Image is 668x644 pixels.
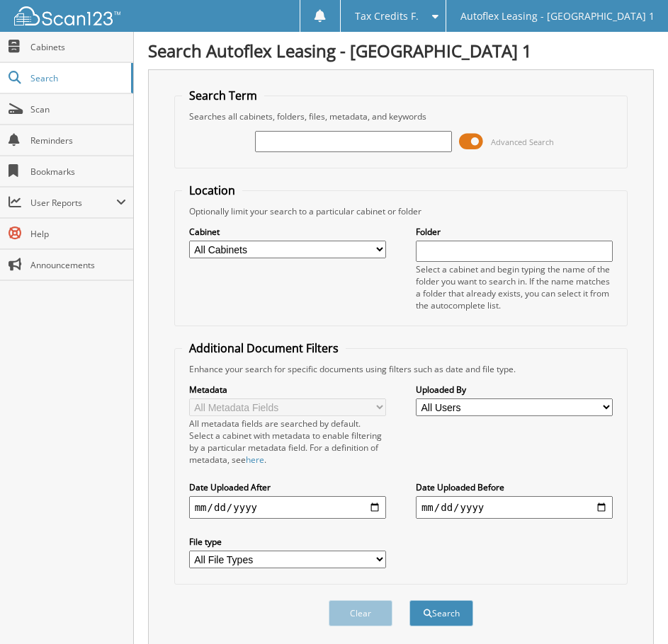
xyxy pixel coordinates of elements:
[416,496,613,519] input: end
[30,72,124,84] span: Search
[182,88,264,103] legend: Search Term
[416,263,613,311] div: Select a cabinet and begin typing the name of the folder you want to search in. If the name match...
[182,110,621,122] div: Searches all cabinets, folders, files, metadata, and keywords
[189,481,386,493] label: Date Uploaded After
[416,384,613,396] label: Uploaded By
[409,600,473,626] button: Search
[182,363,621,375] div: Enhance your search for specific documents using filters such as date and file type.
[329,600,392,626] button: Clear
[182,183,242,198] legend: Location
[148,39,654,62] h1: Search Autoflex Leasing - [GEOGRAPHIC_DATA] 1
[30,197,116,209] span: User Reports
[182,340,346,356] legend: Additional Document Filters
[189,536,386,548] label: File type
[416,226,613,238] label: Folder
[416,481,613,493] label: Date Uploaded Before
[189,496,386,519] input: start
[189,226,386,238] label: Cabinet
[182,205,621,217] div: Optionally limit your search to a particular cabinet or folder
[14,6,120,25] img: scan123-logo-white.svg
[460,12,655,21] span: Autoflex Leasing - [GEOGRAPHIC_DATA] 1
[30,166,126,178] span: Bookmarks
[30,103,126,115] span: Scan
[30,259,126,271] span: Announcements
[30,41,126,53] span: Cabinets
[189,384,386,396] label: Metadata
[30,134,126,146] span: Reminders
[491,137,554,147] span: Advanced Search
[355,12,419,21] span: Tax Credits F.
[30,228,126,240] span: Help
[189,418,386,466] div: All metadata fields are searched by default. Select a cabinet with metadata to enable filtering b...
[246,454,264,466] a: here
